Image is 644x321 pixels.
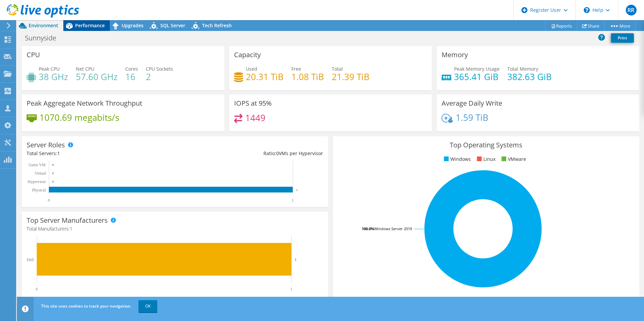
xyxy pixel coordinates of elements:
h4: 38 GHz [39,73,68,80]
h4: 57.60 GHz [76,73,118,80]
h3: Top Server Manufacturers [27,217,108,224]
li: Linux [475,155,495,163]
h4: 20.31 TiB [246,73,284,80]
div: Total Servers: [27,150,175,157]
span: 0 [276,150,279,156]
span: Peak CPU [39,66,60,72]
span: Cores [125,66,138,72]
span: SQL Server [160,22,185,29]
h3: Capacity [234,51,261,59]
span: Performance [75,22,105,29]
h4: 21.39 TiB [332,73,369,80]
span: Net CPU [76,66,94,72]
span: Total [332,66,343,72]
h4: 365.41 GiB [454,73,500,80]
h3: CPU [27,51,40,59]
a: Print [611,33,634,43]
span: Peak Memory Usage [454,66,500,72]
span: Environment [29,22,58,29]
text: 1 [295,257,297,261]
text: 0 [36,287,38,291]
h4: 1.59 TiB [456,114,488,121]
a: OK [138,300,157,312]
span: RR [626,5,637,15]
text: 0 [52,172,54,175]
h4: 1070.69 megabits/s [39,114,119,121]
h4: 1.08 TiB [291,73,324,80]
span: Used [246,66,257,72]
text: Hypervisor [28,179,46,184]
a: Share [577,21,605,31]
h3: IOPS at 95% [234,100,272,107]
svg: \n [584,7,590,13]
li: VMware [500,155,526,163]
span: Tech Refresh [202,22,232,29]
span: 1 [70,225,72,232]
h4: 1449 [245,114,265,121]
text: 0 [52,163,54,167]
text: 0 [48,198,50,203]
span: Total Memory [507,66,538,72]
a: Reports [545,21,577,31]
div: Ratio: VMs per Hypervisor [175,150,323,157]
text: 1 [290,287,292,291]
text: Physical [32,188,46,192]
h3: Average Daily Write [442,100,502,107]
li: Windows [442,155,471,163]
span: 1 [57,150,60,156]
h3: Top Operating Systems [338,141,634,149]
h3: Server Roles [27,141,65,149]
tspan: Windows Server 2019 [374,226,412,231]
tspan: 100.0% [362,226,374,231]
h4: 16 [125,73,138,80]
h3: Memory [442,51,468,59]
text: 1 [292,198,294,203]
span: CPU Sockets [146,66,173,72]
h4: 382.63 GiB [507,73,552,80]
span: Free [291,66,301,72]
h1: Sunnyside [22,34,67,42]
h4: Total Manufacturers: [27,225,323,233]
text: Virtual [35,171,46,176]
h3: Peak Aggregate Network Throughput [27,100,142,107]
text: 1 [296,188,298,192]
text: 0 [52,180,54,183]
text: Dell [27,257,34,262]
a: More [604,21,636,31]
text: Guest VM [29,163,45,167]
span: This site uses cookies to track your navigation. [41,303,131,309]
h4: 2 [146,73,173,80]
span: Upgrades [122,22,143,29]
